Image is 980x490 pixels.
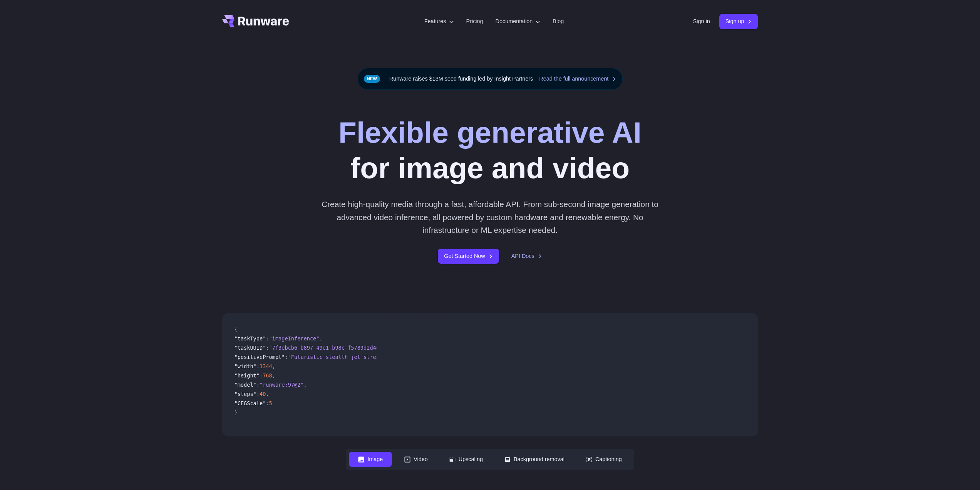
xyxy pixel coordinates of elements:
span: : [256,382,260,388]
span: "CFGScale" [235,400,266,406]
div: Runware raises $13M seed funding led by Insight Partners [357,68,623,90]
span: 40 [260,391,266,397]
span: : [266,345,269,351]
button: Image [349,452,392,467]
span: { [235,326,238,332]
a: Blog [553,17,564,26]
label: Features [424,17,454,26]
a: Get Started Now [438,249,499,264]
span: : [266,335,269,342]
button: Background removal [495,452,574,467]
button: Captioning [577,452,631,467]
span: "taskUUID" [235,345,266,351]
label: Documentation [496,17,541,26]
span: , [304,382,307,388]
span: , [272,372,275,379]
span: "model" [235,382,256,388]
span: 768 [263,372,272,379]
span: "Futuristic stealth jet streaking through a neon-lit cityscape with glowing purple exhaust" [288,354,575,360]
strong: Flexible generative AI [338,116,642,149]
span: : [256,391,260,397]
a: Pricing [466,17,483,26]
a: Sign in [693,17,710,26]
p: Create high-quality media through a fast, affordable API. From sub-second image generation to adv... [318,198,662,236]
a: Sign up [719,14,758,29]
button: Upscaling [440,452,492,467]
a: Read the full announcement [539,74,616,83]
a: API Docs [511,252,542,261]
span: "positivePrompt" [235,354,285,360]
span: "height" [235,372,260,379]
span: , [266,391,269,397]
span: } [235,409,238,416]
span: "7f3ebcb6-b897-49e1-b98c-f5789d2d40d7" [269,345,389,351]
span: : [260,372,263,379]
h1: for image and video [338,115,642,185]
span: : [285,354,288,360]
span: "width" [235,363,256,369]
span: : [256,363,260,369]
a: Go to / [222,15,289,27]
span: "imageInference" [269,335,320,342]
span: "steps" [235,391,256,397]
button: Video [395,452,437,467]
span: "taskType" [235,335,266,342]
span: , [319,335,322,342]
span: , [272,363,275,369]
span: : [266,400,269,406]
span: 5 [269,400,272,406]
span: "runware:97@2" [260,382,304,388]
span: 1344 [260,363,272,369]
